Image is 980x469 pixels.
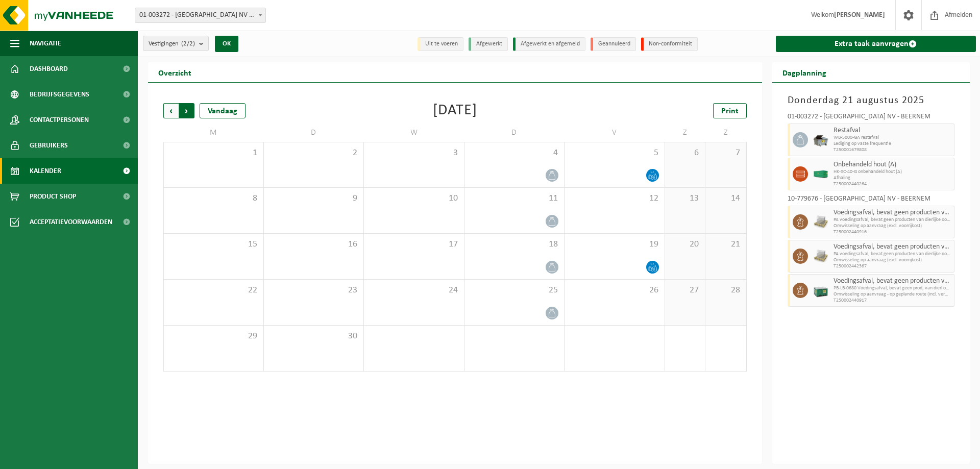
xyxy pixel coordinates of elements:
[776,36,976,52] a: Extra taak aanvragen
[215,36,238,52] button: OK
[834,298,952,304] span: T250002440917
[670,193,700,204] span: 13
[670,285,700,296] span: 27
[570,285,659,296] span: 26
[665,124,706,142] td: Z
[269,147,359,159] span: 2
[670,239,700,250] span: 20
[813,283,828,298] img: PB-LB-0680-HPE-GN-01
[470,285,559,296] span: 25
[30,209,112,235] span: Acceptatievoorwaarden
[369,147,459,159] span: 3
[565,124,665,142] td: V
[181,40,195,47] count: (2/2)
[163,124,264,142] td: M
[710,193,741,204] span: 14
[641,37,698,51] li: Non-conformiteit
[30,107,89,133] span: Contactpersonen
[30,56,68,82] span: Dashboard
[570,239,659,250] span: 19
[834,217,952,223] span: PA voedingsafval, bevat geen producten van dierlijke oorspr,
[469,37,508,51] li: Afgewerkt
[834,181,952,187] span: T250002440264
[710,285,741,296] span: 28
[834,141,952,147] span: Lediging op vaste frequentie
[148,62,202,82] h2: Overzicht
[30,158,61,184] span: Kalender
[470,193,559,204] span: 11
[813,170,828,178] img: HK-XC-40-GN-00
[269,193,359,204] span: 9
[788,113,955,124] div: 01-003272 - [GEOGRAPHIC_DATA] NV - BEERNEM
[369,193,459,204] span: 10
[179,103,194,118] span: Volgende
[200,103,246,118] div: Vandaag
[143,36,209,51] button: Vestigingen(2/2)
[834,209,952,217] span: Voedingsafval, bevat geen producten van dierlijke oorsprong, gemengde verpakking (exclusief glas)
[570,193,659,204] span: 12
[169,239,258,250] span: 15
[169,193,258,204] span: 8
[670,147,700,159] span: 6
[169,147,258,159] span: 1
[834,223,952,229] span: Omwisseling op aanvraag (excl. voorrijkost)
[788,93,955,108] h3: Donderdag 21 augustus 2025
[269,239,359,250] span: 16
[513,37,585,51] li: Afgewerkt en afgemeld
[30,31,61,56] span: Navigatie
[149,36,195,52] span: Vestigingen
[470,239,559,250] span: 18
[834,263,952,269] span: T250002442367
[834,169,952,175] span: HK-XC-40-G onbehandeld hout (A)
[30,184,76,209] span: Product Shop
[710,147,741,159] span: 7
[834,251,952,257] span: PA voedingsafval, bevat geen producten van dierlijke oorspr,
[834,127,952,135] span: Restafval
[470,147,559,159] span: 4
[433,103,477,118] div: [DATE]
[710,239,741,250] span: 21
[834,285,952,291] span: PB-LB-0680 Voedingsafval, bevat geen prod, van dierl oorspr
[834,11,885,19] strong: [PERSON_NAME]
[135,8,266,23] span: 01-003272 - BELGOSUC NV - BEERNEM
[834,257,952,263] span: Omwisseling op aanvraag (excl. voorrijkost)
[834,147,952,153] span: T250001679808
[163,103,179,118] span: Vorige
[721,107,739,115] span: Print
[464,124,565,142] td: D
[269,285,359,296] span: 23
[369,285,459,296] span: 24
[269,331,359,342] span: 30
[772,62,837,82] h2: Dagplanning
[418,37,463,51] li: Uit te voeren
[834,161,952,169] span: Onbehandeld hout (A)
[788,195,955,206] div: 10-779676 - [GEOGRAPHIC_DATA] NV - BEERNEM
[834,175,952,181] span: Afhaling
[264,124,364,142] td: D
[834,277,952,285] span: Voedingsafval, bevat geen producten van dierlijke oorsprong, gemengde verpakking (exclusief glas)
[813,214,828,230] img: LP-PA-00000-WDN-11
[834,229,952,235] span: T250002440916
[813,132,828,147] img: WB-5000-GAL-GY-01
[713,103,747,118] a: Print
[834,135,952,141] span: WB-5000-GA restafval
[570,147,659,159] span: 5
[30,82,89,107] span: Bedrijfsgegevens
[169,331,258,342] span: 29
[705,124,746,142] td: Z
[813,249,828,264] img: LP-PA-00000-WDN-11
[369,239,459,250] span: 17
[364,124,464,142] td: W
[135,8,265,22] span: 01-003272 - BELGOSUC NV - BEERNEM
[591,37,636,51] li: Geannuleerd
[169,285,258,296] span: 22
[30,133,68,158] span: Gebruikers
[834,243,952,251] span: Voedingsafval, bevat geen producten van dierlijke oorsprong, gemengde verpakking (exclusief glas)
[834,291,952,298] span: Omwisseling op aanvraag - op geplande route (incl. verwerking)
